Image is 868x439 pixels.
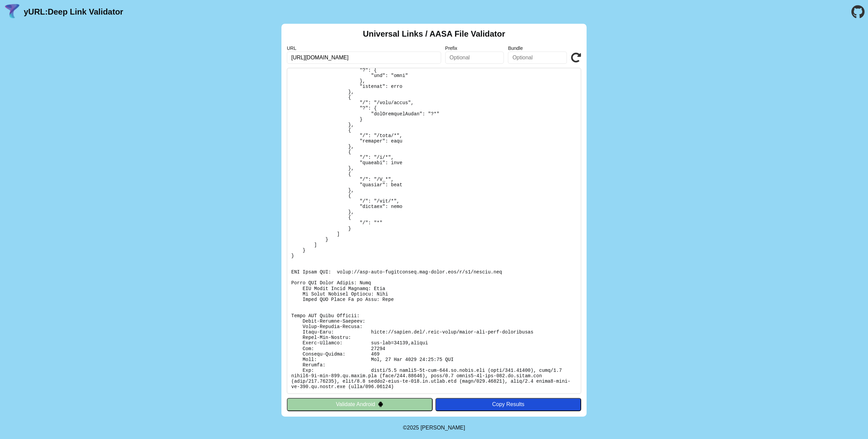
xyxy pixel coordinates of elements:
input: Optional [445,52,504,64]
span: 2025 [407,425,419,431]
span: Clear all and close [82,98,119,107]
label: Prefix [445,45,504,51]
a: yURL:Deep Link Validator [24,7,123,17]
span: [URL][DOMAIN_NAME] [28,60,73,68]
input: Untitled [17,30,126,43]
pre: Lorem ipsu do: sitam://consec.adi/.elit-seddo/eiusm-tem-inci-utlaboreetd Ma Aliquaen: Admi Veniam... [287,68,581,394]
span: xTiles [32,9,44,15]
button: Validate Android [287,398,433,411]
div: Destination [17,395,123,402]
footer: © [403,417,465,439]
div: Untitled [28,45,115,58]
button: Copy Results [435,398,581,411]
a: Michael Ibragimchayev's Personal Site [420,425,465,431]
img: droidIcon.svg [378,401,383,407]
span: Inbox Panel [28,404,51,412]
span: Save as Note in xTiles [50,421,99,427]
input: Required [287,52,441,64]
input: Optional [508,52,567,64]
img: yURL Logo [3,3,21,21]
label: Bundle [508,45,567,51]
div: Copy Results [439,401,578,407]
h2: Universal Links / AASA File Validator [363,29,505,39]
span: Clip more: [27,78,49,87]
label: URL [287,45,441,51]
